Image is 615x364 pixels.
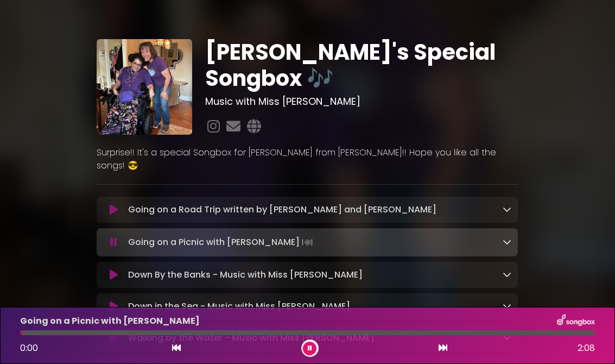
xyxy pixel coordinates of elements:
[300,235,315,250] img: waveform4.gif
[97,39,192,135] img: DpsALNU4Qse55zioNQQO
[557,314,595,328] img: songbox-logo-white.png
[205,39,518,91] h1: [PERSON_NAME]'s Special Songbox 🎶
[128,203,436,216] p: Going on a Road Trip written by [PERSON_NAME] and [PERSON_NAME]
[20,342,38,354] span: 0:00
[128,268,363,281] p: Down By the Banks - Music with Miss [PERSON_NAME]
[578,342,595,355] span: 2:08
[20,315,200,328] p: Going on a Picnic with [PERSON_NAME]
[128,235,315,250] p: Going on a Picnic with [PERSON_NAME]
[205,96,518,108] h3: Music with Miss [PERSON_NAME]
[97,146,518,172] p: Surprise!! It's a special Songbox for [PERSON_NAME] from [PERSON_NAME]!! Hope you like all the so...
[128,300,350,313] p: Down in the Sea - Music with Miss [PERSON_NAME]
